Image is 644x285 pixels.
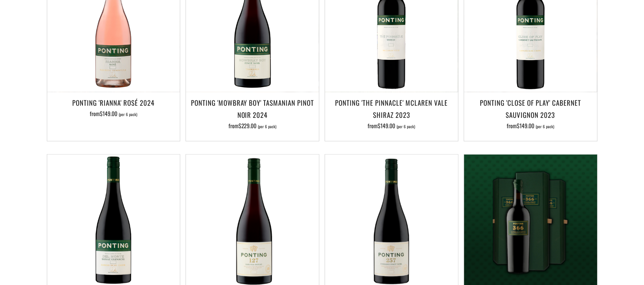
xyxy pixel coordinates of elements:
span: $149.00 [378,121,395,130]
span: (per 6 pack) [119,112,137,116]
a: Ponting 'Mowbray Boy' Tasmanian Pinot Noir 2024 from$229.00 (per 6 pack) [186,96,319,132]
a: Ponting 'The Pinnacle' McLaren Vale Shiraz 2023 from$149.00 (per 6 pack) [325,96,458,132]
span: from [368,121,415,130]
span: $149.00 [100,109,117,118]
span: $229.00 [239,121,257,130]
a: Ponting 'Rianna' Rosé 2024 from$149.00 (per 6 pack) [47,96,180,132]
span: (per 6 pack) [536,125,554,129]
h3: Ponting 'Mowbray Boy' Tasmanian Pinot Noir 2024 [190,96,315,121]
a: Ponting 'Close of Play' Cabernet Sauvignon 2023 from$149.00 (per 6 pack) [464,96,597,132]
h3: Ponting 'The Pinnacle' McLaren Vale Shiraz 2023 [329,96,454,121]
span: $149.00 [517,121,534,130]
span: from [228,121,277,130]
span: from [90,109,137,118]
span: from [507,121,554,130]
span: (per 6 pack) [397,125,415,129]
h3: Ponting 'Rianna' Rosé 2024 [51,96,177,109]
span: (per 6 pack) [258,125,277,129]
h3: Ponting 'Close of Play' Cabernet Sauvignon 2023 [468,96,594,121]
